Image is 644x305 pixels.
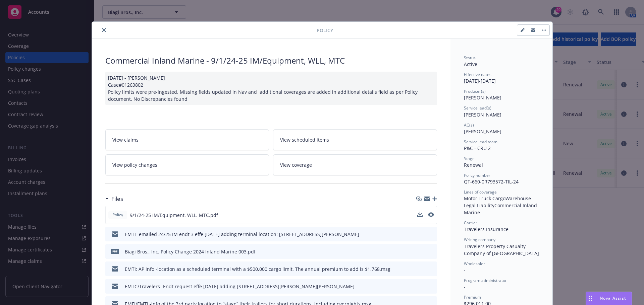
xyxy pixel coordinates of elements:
[464,122,474,128] span: AC(s)
[100,26,108,34] button: close
[125,283,355,290] div: EMTC/Travelers -Endt request effe [DATE] adding [STREET_ADDRESS][PERSON_NAME][PERSON_NAME]
[464,220,477,226] span: Carrier
[280,161,312,168] span: View coverage
[418,231,423,238] button: download file
[418,265,423,273] button: download file
[105,72,437,105] div: [DATE] - [PERSON_NAME] Case#01263802 Policy limits were pre-ingested. Missing fields updated in N...
[125,248,256,255] div: Biagi Bros., Inc. Policy Change 2024 Inland Marine 003.pdf
[464,195,532,209] span: Warehouse Legal Liability
[273,154,437,175] a: View coverage
[464,61,477,67] span: Active
[464,128,501,135] span: [PERSON_NAME]
[464,55,476,61] span: Status
[428,212,434,217] button: preview file
[464,294,481,300] span: Premium
[464,243,539,256] span: Travelers Property Casualty Company of [GEOGRAPHIC_DATA]
[464,267,466,273] span: -
[464,162,483,168] span: Renewal
[464,237,495,242] span: Writing company
[600,295,626,301] span: Nova Assist
[464,94,501,101] span: [PERSON_NAME]
[418,248,423,255] button: download file
[464,145,491,151] span: P&C - CRU 2
[130,212,218,219] span: 9/1/24-25 IM/Equipment, WLL, MTC.pdf
[464,202,538,216] span: Commercial Inland Marine
[125,231,359,238] div: EMTI -emailed 24/25 IM endt 3 effe [DATE] adding terminal location: [STREET_ADDRESS][PERSON_NAME]
[464,226,508,232] span: Travelers Insurance
[111,249,119,254] span: pdf
[464,261,485,266] span: Wholesaler
[105,195,123,203] div: Files
[105,154,269,175] a: View policy changes
[112,161,157,168] span: View policy changes
[417,212,423,219] button: download file
[418,283,423,290] button: download file
[464,105,491,111] span: Service lead(s)
[464,139,497,145] span: Service lead team
[428,248,434,255] button: preview file
[428,283,434,290] button: preview file
[105,55,437,66] div: Commercial Inland Marine - 9/1/24-25 IM/Equipment, WLL, MTC
[111,195,123,203] h3: Files
[464,156,475,161] span: Stage
[273,129,437,150] a: View scheduled items
[586,292,594,305] div: Drag to move
[428,265,434,273] button: preview file
[428,231,434,238] button: preview file
[125,265,390,273] div: EMTI: AP info -location as a scheduled terminal with a $500,000 cargo limit. The annual premium t...
[464,195,505,202] span: Motor Truck Cargo
[280,136,329,143] span: View scheduled items
[586,292,632,305] button: Nova Assist
[417,212,423,217] button: download file
[464,172,490,178] span: Policy number
[464,88,486,94] span: Producer(s)
[464,284,466,290] span: -
[464,72,491,77] span: Effective dates
[112,136,139,143] span: View claims
[428,212,434,219] button: preview file
[464,189,497,195] span: Lines of coverage
[464,72,539,84] div: [DATE] - [DATE]
[317,27,333,34] span: Policy
[464,178,519,185] span: QT-660-0R793572-TIL-24
[464,111,501,118] span: [PERSON_NAME]
[105,129,269,150] a: View claims
[111,212,124,218] span: Policy
[464,278,507,283] span: Program administrator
